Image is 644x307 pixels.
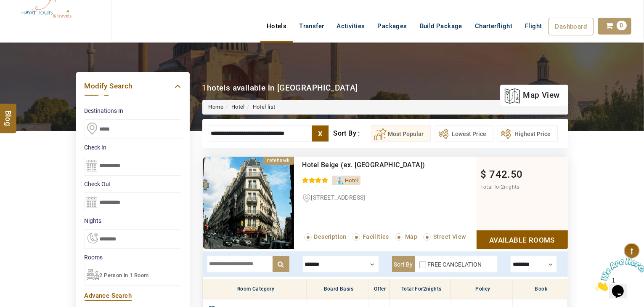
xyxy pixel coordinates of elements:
[592,254,644,294] iframe: chat widget
[202,83,207,93] b: 1
[423,286,426,292] span: 2
[314,233,347,240] span: Description
[85,143,181,152] label: Check In
[307,279,368,299] th: Board Basis
[469,18,519,35] a: Charterflight
[368,279,390,299] th: Offer
[333,125,371,142] div: Sort By :
[203,157,294,249] img: 7Nh5faz8_4488d361c723cf05d45ffb8618b7b3b7.jpg
[3,110,14,117] span: Blog
[85,180,181,188] label: Check Out
[501,184,504,190] span: 2
[617,21,627,30] span: 0
[3,3,56,37] img: Chat attention grabber
[392,256,415,272] label: Sort By
[345,177,358,184] span: Hotel
[85,216,181,225] label: nights
[428,261,482,268] label: FREE CANCELATION
[433,233,466,240] span: Street View
[311,194,366,201] span: [STREET_ADDRESS]
[302,161,425,169] a: Hotel Beige (ex. [GEOGRAPHIC_DATA])
[481,168,487,180] span: $
[390,279,451,299] th: Total for nights
[481,184,519,190] span: Total for nights
[498,125,558,142] button: Highest Price
[555,23,587,30] span: Dashboard
[260,18,293,35] a: Hotels
[293,18,330,35] a: Transfer
[405,233,417,240] span: Map
[203,279,307,299] th: Room Category
[363,233,389,240] span: Facilities
[85,292,132,299] a: Advance Search
[413,18,469,35] a: Build Package
[477,230,568,249] a: Show Rooms
[525,22,542,30] span: Flight
[312,125,329,141] label: x
[202,82,358,93] div: hotels available in [GEOGRAPHIC_DATA]
[3,3,7,11] span: 1
[451,279,512,299] th: Policy
[331,18,371,35] a: Activities
[100,272,149,278] span: 2 Person in 1 Room
[85,253,181,262] label: Rooms
[513,279,567,299] th: Book
[489,168,522,180] span: 742.50
[263,157,294,165] div: ratehawk
[475,22,512,30] span: Charterflight
[598,18,631,35] a: 0
[371,125,431,142] button: Most Popular
[504,86,559,104] a: map view
[245,103,276,111] li: Hotel list
[302,161,442,169] div: Hotel Beige (ex. Hotel Plaza Opera)
[435,125,493,142] button: Lowest Price
[231,104,245,110] a: Hotel
[85,80,181,92] a: Modify Search
[209,104,224,110] a: Home
[519,18,548,35] a: Flight
[371,18,413,35] a: Packages
[85,107,181,115] label: Destinations In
